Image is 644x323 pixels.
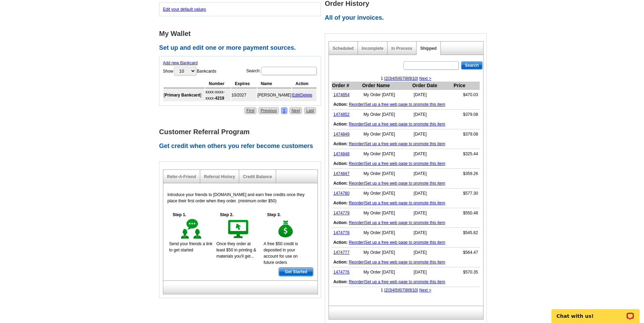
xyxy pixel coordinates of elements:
b: Action: [333,161,348,166]
img: step-1.gif [179,218,203,241]
a: Referral History [204,174,235,179]
td: | [332,100,480,110]
td: My Order [DATE] [362,188,412,199]
a: 1474777 [333,250,350,255]
td: [DATE] [412,90,453,100]
th: Order # [332,82,362,90]
td: My Order [DATE] [362,228,412,238]
label: Search: [246,66,317,76]
a: Reorder [349,122,364,127]
a: Set up a free web page to promote this item [365,279,445,284]
b: Action: [333,141,348,146]
a: 8 [406,288,408,293]
td: [DATE] [412,228,453,238]
a: 1474778 [333,230,350,235]
td: $550.48 [453,208,480,218]
div: 1 | | | | | | | | | | [329,287,483,293]
img: step-3.gif [274,218,298,241]
td: $379.08 [453,110,480,120]
td: [DATE] [412,208,453,218]
span: Send your friends a link to get started [169,241,212,252]
b: Action: [333,240,348,245]
a: 1474848 [333,151,350,156]
a: Reorder [349,181,364,186]
a: 1474849 [333,132,350,137]
a: Edit your default values [163,7,206,12]
td: | [332,119,480,129]
label: Show Bankcards [163,66,216,76]
a: 9 [409,288,411,293]
input: Search [461,61,482,70]
a: Reorder [349,240,364,245]
a: 2 [385,288,388,293]
b: Primary Bankcard [165,93,200,98]
td: My Order [DATE] [362,208,412,218]
th: Action [292,80,316,88]
b: Action: [333,279,348,284]
a: Set up a free web page to promote this item [365,240,445,245]
span: A free $50 credit is deposited in your account for use on future orders [264,241,298,265]
div: 1 | | | | | | | | | | [329,75,483,82]
iframe: LiveChat chat widget [547,301,644,323]
a: Get Started [279,267,313,276]
a: Reorder [349,161,364,166]
a: Scheduled [333,46,354,51]
h5: Step 3. [264,212,284,218]
span: Once they order at least $50 in printing & materials you'll get... [216,241,256,259]
a: Add new Bankcard [163,61,198,65]
b: Action: [333,181,348,186]
a: Reorder [349,141,364,146]
h2: Set up and edit one or more payment sources. [159,44,325,52]
th: Name [257,80,292,88]
td: [DATE] [412,188,453,199]
b: Action: [333,260,348,265]
a: Shipped [420,46,437,51]
a: Set up a free web page to promote this item [365,161,445,166]
img: step-2.gif [227,218,251,241]
a: Reorder [349,279,364,284]
a: In Process [391,46,412,51]
a: Last [304,107,316,114]
td: [DATE] [412,248,453,258]
td: | [292,89,316,101]
a: Set up a free web page to promote this item [365,141,445,146]
td: $325.44 [453,149,480,159]
h1: Customer Referral Program [159,128,325,136]
a: Previous [258,107,279,114]
a: 1474847 [333,171,350,176]
td: | [332,178,480,188]
a: 7 [402,288,404,293]
a: 1474852 [333,112,350,117]
td: $545.82 [453,228,480,238]
td: | [332,257,480,267]
a: 6 [399,76,401,81]
a: Set up a free web page to promote this item [365,220,445,225]
th: Order Name [362,82,412,90]
td: My Order [DATE] [362,149,412,159]
th: Order Date [412,82,453,90]
a: 1474776 [333,270,350,275]
th: Number [205,80,231,88]
td: My Order [DATE] [362,248,412,258]
a: 4 [392,76,394,81]
a: 7 [402,76,404,81]
a: Set up a free web page to promote this item [365,122,445,127]
h5: Step 2. [216,212,237,218]
td: My Order [DATE] [362,90,412,100]
h5: Step 1. [169,212,190,218]
a: 6 [399,288,401,293]
td: [DATE] [412,169,453,179]
td: $564.47 [453,248,480,258]
a: Edit [292,93,299,98]
a: 10 [412,288,417,293]
a: 1 [281,107,287,114]
b: Action: [333,220,348,225]
td: $470.03 [453,90,480,100]
a: Set up a free web page to promote this item [365,181,445,186]
select: ShowBankcards [174,67,196,75]
a: 1474779 [333,211,350,215]
td: My Order [DATE] [362,110,412,120]
h1: My Wallet [159,30,325,37]
td: | [332,159,480,169]
td: [DATE] [412,129,453,139]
